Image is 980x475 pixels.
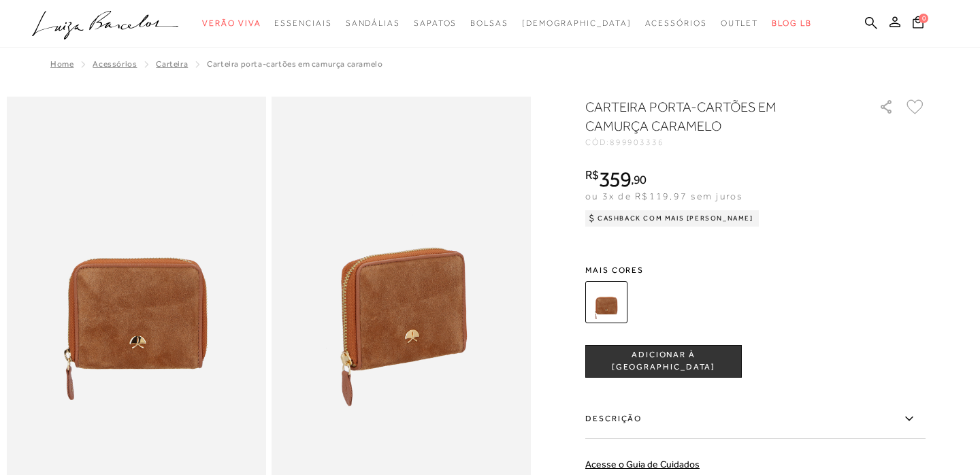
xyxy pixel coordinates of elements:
[585,210,759,227] div: Cashback com Mais [PERSON_NAME]
[585,281,627,323] img: CARTEIRA PORTA-CARTÕES EM CAMURÇA CARAMELO
[470,18,508,28] span: Bolsas
[274,18,331,28] span: Essenciais
[586,349,741,373] span: ADICIONAR À [GEOGRAPHIC_DATA]
[414,11,457,36] a: categoryNavScreenReaderText
[522,11,632,36] a: noSubCategoriesText
[585,399,926,439] label: Descrição
[610,137,664,147] span: 899903336
[585,459,700,470] a: Acesse o Guia de Cuidados
[585,169,599,181] i: R$
[202,18,261,28] span: Verão Viva
[599,167,631,191] span: 359
[919,14,928,23] span: 0
[631,174,647,186] i: ,
[202,11,261,36] a: categoryNavScreenReaderText
[634,172,647,186] span: 90
[414,18,457,28] span: Sapatos
[585,266,926,274] span: Mais cores
[645,11,707,36] a: categoryNavScreenReaderText
[585,138,857,146] div: CÓD:
[585,191,742,201] span: ou 3x de R$119,97 sem juros
[585,97,840,135] h1: CARTEIRA PORTA-CARTÕES EM CAMURÇA CARAMELO
[772,11,811,36] a: BLOG LB
[207,59,382,69] span: CARTEIRA PORTA-CARTÕES EM CAMURÇA CARAMELO
[156,59,188,69] a: Carteira
[346,18,400,28] span: Sandálias
[274,11,331,36] a: categoryNavScreenReaderText
[346,11,400,36] a: categoryNavScreenReaderText
[50,59,73,69] a: Home
[645,18,707,28] span: Acessórios
[721,18,759,28] span: Outlet
[721,11,759,36] a: categoryNavScreenReaderText
[585,345,742,378] button: ADICIONAR À [GEOGRAPHIC_DATA]
[93,59,137,69] a: Acessórios
[470,11,508,36] a: categoryNavScreenReaderText
[909,15,928,33] button: 0
[522,18,632,28] span: [DEMOGRAPHIC_DATA]
[772,18,811,28] span: BLOG LB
